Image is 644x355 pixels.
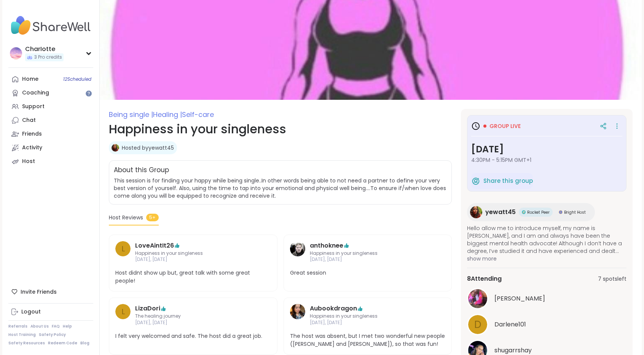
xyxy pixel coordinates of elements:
span: Sherl [494,294,545,303]
a: DDarlene101 [467,314,626,335]
a: Redeem Code [48,341,77,346]
a: L [115,241,131,263]
span: [DATE], [DATE] [135,256,251,263]
a: L [115,304,131,326]
a: Hosted byyewatt45 [122,144,174,152]
span: The healing journey [135,313,251,320]
span: 7 spots left [598,275,626,283]
a: yewatt45yewatt45Rocket PeerRocket PeerBright HostBright Host [467,203,595,221]
span: This session is for finding your happy while being single..In other words being able to not need ... [114,177,446,200]
span: Rocket Peer [527,209,550,215]
iframe: Spotlight [86,90,92,96]
h2: About this Group [114,165,169,175]
span: Hello allow me to introduce myself, my name is [PERSON_NAME], and I am and always have been the b... [467,224,626,255]
div: Logout [21,308,41,316]
a: Sherl[PERSON_NAME] [467,288,626,309]
div: Coaching [22,89,49,97]
a: LizaDori [135,304,160,313]
h1: Happiness in your singleness [109,120,452,138]
img: Rocket Peer [522,210,526,214]
a: FAQ [52,324,60,329]
a: LoveAintIt26 [135,241,174,250]
span: 4:30PM - 5:15PM GMT+1 [471,156,622,164]
a: Safety Policy [39,332,66,337]
a: Home12Scheduled [8,72,93,86]
span: 5+ [146,214,159,221]
div: CharIotte [25,45,64,53]
span: shugarrshay [494,346,532,355]
span: Host Reviews [109,214,143,222]
span: Healing | [153,110,182,119]
span: [DATE], [DATE] [135,320,251,326]
img: Sherl [468,289,487,308]
span: Being single | [109,110,153,119]
a: Coaching [8,86,93,100]
span: The host was absent, but I met two wonderful new people ([PERSON_NAME] and [PERSON_NAME]), so tha... [290,332,446,348]
a: Blog [80,341,89,346]
span: I felt very welcomed and safe. The host did a great job. [115,332,271,340]
span: Bright Host [564,209,586,215]
a: Aubookdragon [290,304,305,326]
a: Friends [8,127,93,141]
button: Share this group [471,173,533,189]
img: ShareWell Nav Logo [8,12,93,39]
div: Activity [22,144,42,152]
span: yewatt45 [485,208,516,217]
a: Activity [8,141,93,155]
span: Darlene101 [494,320,526,329]
a: Support [8,100,93,114]
div: Chat [22,117,36,124]
span: 8 Attending [467,274,502,283]
span: Host didnt show up but, great talk with some great people! [115,269,271,285]
div: Host [22,158,35,165]
span: Happiness in your singleness [310,250,426,257]
span: D [474,317,481,332]
a: Host [8,155,93,168]
div: Support [22,103,45,110]
img: Aubookdragon [290,304,305,319]
a: Aubookdragon [310,304,357,313]
span: Happiness in your singleness [310,313,426,320]
a: Host Training [8,332,36,337]
span: [DATE], [DATE] [310,256,426,263]
img: Bright Host [559,210,563,214]
a: Safety Resources [8,341,45,346]
a: About Us [30,324,49,329]
a: Chat [8,114,93,127]
span: Happiness in your singleness [135,250,251,257]
span: L [121,243,125,254]
img: ShareWell Logomark [471,176,480,185]
img: yewatt45 [470,206,482,218]
a: Help [63,324,72,329]
span: Share this group [483,177,533,185]
img: yewatt45 [112,144,119,152]
span: show more [467,255,626,262]
span: 12 Scheduled [63,76,91,82]
img: anthoknee [290,241,305,256]
a: anthoknee [290,241,305,263]
span: L [121,306,125,317]
div: Invite Friends [8,285,93,299]
span: 3 Pro credits [34,54,62,61]
a: anthoknee [310,241,343,250]
img: CharIotte [10,47,22,59]
a: Referrals [8,324,27,329]
span: Group live [489,122,521,130]
span: Self-care [182,110,214,119]
a: Logout [8,305,93,319]
span: Great session [290,269,446,277]
span: [DATE], [DATE] [310,320,426,326]
h3: [DATE] [471,142,622,156]
div: Friends [22,130,42,138]
div: Home [22,75,38,83]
